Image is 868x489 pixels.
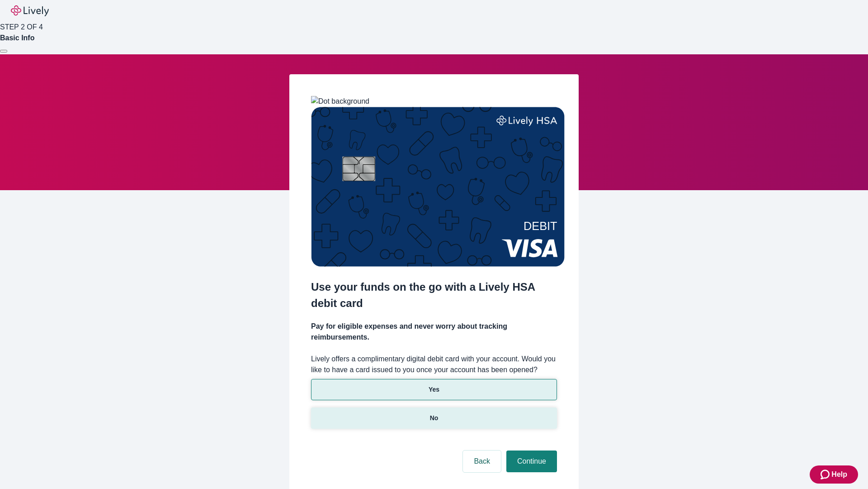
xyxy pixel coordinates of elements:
[311,379,557,400] button: Yes
[821,469,831,480] svg: Zendesk support icon
[11,5,49,16] img: Lively
[311,279,557,312] h2: Use your funds on the go with a Lively HSA debit card
[430,413,439,423] p: No
[810,465,858,484] button: Zendesk support iconHelp
[831,469,847,480] span: Help
[463,451,501,472] button: Back
[311,96,369,107] img: Dot background
[506,451,557,472] button: Continue
[311,407,557,429] button: No
[429,385,439,394] p: Yes
[311,107,565,267] img: Debit card
[311,354,557,375] label: Lively offers a complimentary digital debit card with your account. Would you like to have a card...
[311,321,557,343] h4: Pay for eligible expenses and never worry about tracking reimbursements.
